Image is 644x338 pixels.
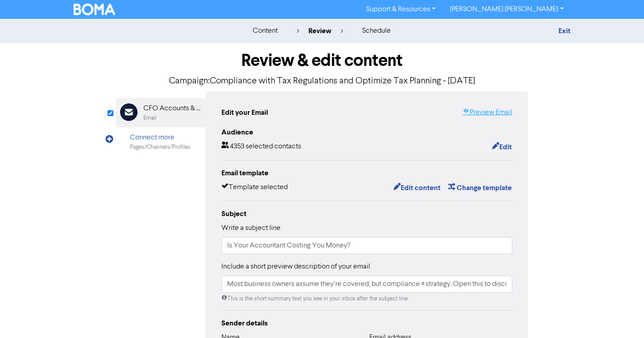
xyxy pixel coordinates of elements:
p: Campaign: Compliance with Tax Regulations and Optimize Tax Planning - [DATE] [116,74,528,88]
button: Change template [448,182,512,194]
div: Sender details [221,318,513,329]
a: [PERSON_NAME] [PERSON_NAME] [443,2,571,17]
button: Edit content [393,182,441,194]
div: 4353 selected contacts [221,141,301,153]
div: This is the short summary text you see in your inbox after the subject line. [221,295,513,303]
div: Subject [221,208,513,219]
div: review [297,26,343,36]
div: Edit your Email [221,107,268,118]
label: Include a short preview description of your email [221,261,370,272]
iframe: Chat Widget [599,295,644,338]
a: Support & Resources [359,2,443,17]
div: content [253,26,278,36]
div: Audience [221,127,513,138]
h1: Review & edit content [116,50,528,71]
div: Template selected [221,182,288,194]
div: CFO Accounts & Services Pte LtdEmail [116,98,206,127]
div: CFO Accounts & Services Pte Ltd [143,103,201,114]
div: Pages/Channels/Profiles [130,143,190,152]
div: Email template [221,168,513,178]
label: Write a subject line [221,223,281,234]
div: Connect more [130,132,190,143]
a: Preview Email [462,107,512,118]
div: Email [143,114,156,122]
img: BOMA Logo [73,4,116,15]
div: schedule [362,26,391,36]
button: Edit [492,141,512,153]
a: Exit [558,26,571,35]
div: Connect morePages/Channels/Profiles [116,127,206,156]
